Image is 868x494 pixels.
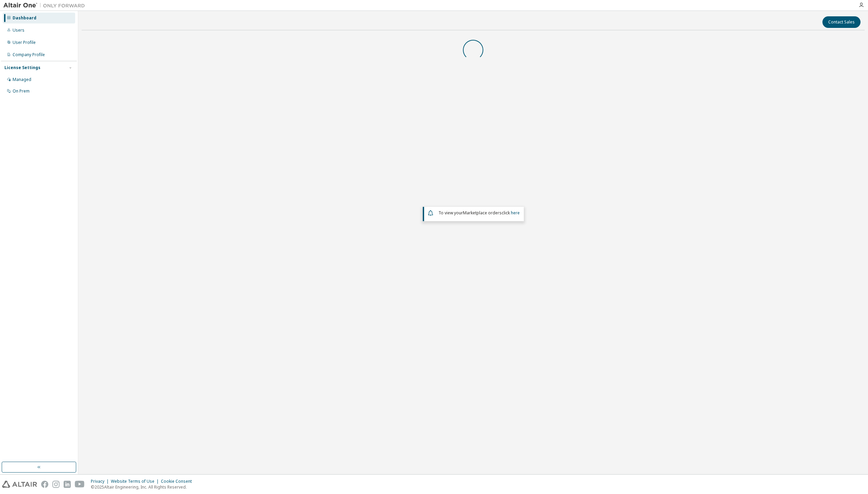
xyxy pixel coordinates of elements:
img: facebook.svg [41,481,48,488]
img: Altair One [3,2,88,9]
div: Users [13,28,24,33]
div: User Profile [13,40,36,45]
div: Company Profile [13,52,45,57]
div: Dashboard [13,15,36,21]
button: Contact Sales [822,16,861,28]
div: License Settings [4,65,40,70]
img: altair_logo.svg [2,481,37,488]
div: Website Terms of Use [111,479,161,484]
a: here [511,210,520,216]
img: youtube.svg [75,481,85,488]
div: On Prem [13,88,30,94]
img: instagram.svg [52,481,60,488]
p: © 2025 Altair Engineering, Inc. All Rights Reserved. [91,484,196,490]
span: To view your click [438,210,520,216]
div: Managed [13,77,31,82]
img: linkedin.svg [64,481,71,488]
div: Cookie Consent [161,479,196,484]
div: Privacy [91,479,111,484]
em: Marketplace orders [463,210,502,216]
